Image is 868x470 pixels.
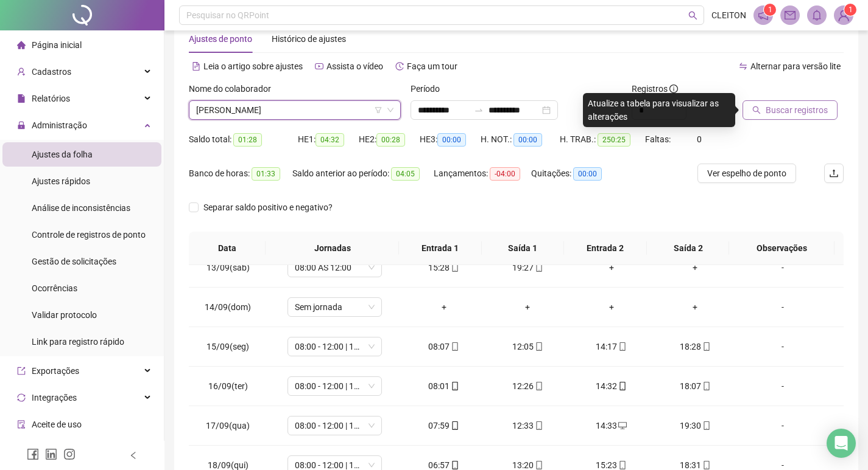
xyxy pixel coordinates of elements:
span: sync [17,393,26,402]
span: 08:00 - 12:00 | 14:00 - 18:00 [295,377,375,395]
span: Link para registro rápido [32,337,124,347]
div: Saldo total: [189,133,298,147]
span: info-circle [669,85,678,93]
th: Observações [729,232,834,265]
span: filter [375,106,382,114]
span: Ajustes de ponto [189,34,252,44]
div: 07:59 [412,419,476,432]
span: mobile [450,263,459,272]
span: export [17,367,26,375]
span: Validar protocolo [32,310,97,320]
span: upload [829,168,839,178]
span: desktop [617,421,627,430]
span: mobile [450,342,459,351]
th: Jornadas [266,232,398,265]
div: Quitações: [531,167,616,181]
span: 08:00 AS 12:00 [295,258,375,277]
th: Saída 1 [482,232,565,265]
span: search [688,11,697,20]
span: 04:05 [391,167,420,181]
sup: Atualize o seu contato no menu Meus Dados [844,4,856,16]
span: Ajustes da folha [32,150,93,159]
div: 18:28 [663,340,728,353]
div: + [579,261,644,274]
th: Data [189,232,266,265]
span: home [17,41,26,49]
span: Ajustes rápidos [32,176,90,186]
div: HE 1: [298,133,359,147]
div: - [747,261,819,274]
span: user-add [17,67,26,76]
span: Controle de registros de ponto [32,230,146,240]
button: Ver espelho de ponto [697,164,796,183]
span: bell [811,10,822,21]
span: Buscar registros [766,103,828,117]
div: 14:32 [579,379,644,393]
div: 15:28 [412,261,476,274]
span: Relatórios [32,94,70,103]
div: Lançamentos: [434,167,531,181]
span: Análise de inconsistências [32,203,130,213]
div: + [412,300,476,314]
span: instagram [63,448,76,460]
div: - [747,300,819,314]
span: 00:00 [513,133,542,147]
th: Saída 2 [647,232,730,265]
div: Atualize a tabela para visualizar as alterações [583,93,735,127]
span: Faltas: [645,134,672,144]
span: Exportações [32,366,79,376]
span: Aceite de uso [32,420,82,429]
span: 250:25 [598,133,630,147]
span: facebook [27,448,39,460]
span: Observações [739,241,824,255]
div: HE 2: [359,133,420,147]
span: 08:00 - 12:00 | 14:00 - 18:00 [295,416,375,435]
span: audit [17,420,26,429]
span: Alternar para versão lite [750,61,841,71]
span: Ver espelho de ponto [707,167,786,180]
label: Nome do colaborador [189,82,279,95]
div: - [747,379,819,393]
span: Registros [632,82,678,95]
span: Administração [32,120,87,130]
span: mobile [450,382,459,390]
span: mobile [701,342,711,351]
span: notification [758,10,769,21]
span: file [17,94,26,103]
span: 00:28 [376,133,405,147]
span: down [387,106,394,114]
span: swap [739,62,747,71]
span: 15/09(seg) [206,342,249,351]
span: to [474,105,484,115]
span: lock [17,121,26,130]
span: -04:00 [490,167,520,181]
div: - [747,340,819,353]
span: 08:00 - 12:00 | 14:00 - 18:00 [295,337,375,356]
span: swap-right [474,105,484,115]
div: 14:33 [579,419,644,432]
div: 12:05 [495,340,560,353]
div: + [495,300,560,314]
div: + [663,300,728,314]
div: H. TRAB.: [560,133,645,147]
span: 1 [768,5,772,14]
span: mobile [617,342,627,351]
img: 93516 [834,6,853,24]
div: 08:01 [412,379,476,393]
span: mobile [534,421,543,430]
div: 18:07 [663,379,728,393]
span: 00:00 [437,133,466,147]
div: 08:07 [412,340,476,353]
span: 1 [849,5,853,14]
span: mobile [534,263,543,272]
label: Período [411,82,448,95]
span: mobile [450,421,459,430]
div: - [747,419,819,432]
span: 16/09(ter) [208,381,248,391]
div: + [663,261,728,274]
span: Integrações [32,393,77,403]
button: Buscar registros [743,100,838,120]
span: Leia o artigo sobre ajustes [203,61,303,71]
span: mobile [534,461,543,469]
sup: 1 [764,4,776,16]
